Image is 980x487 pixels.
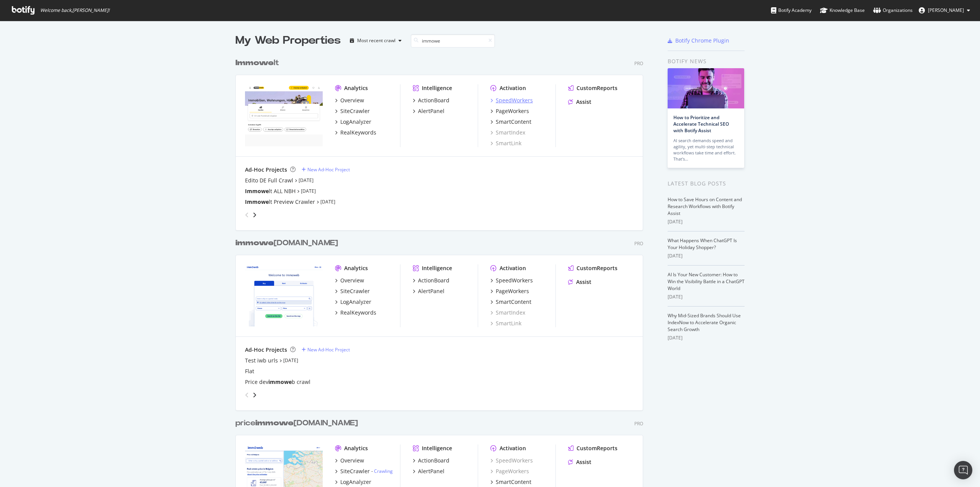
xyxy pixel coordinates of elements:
[634,60,643,67] div: Pro
[954,461,972,479] div: Open Intercom Messenger
[340,118,371,126] div: LogAnalyzer
[335,457,364,464] a: Overview
[568,264,617,272] a: CustomReports
[335,309,376,316] a: RealKeywords
[568,278,591,286] a: Assist
[245,166,287,174] div: Ad-Hoc Projects
[418,277,449,284] div: ActionBoard
[422,444,452,452] div: Intelligence
[668,196,742,216] a: How to Save Hours on Content and Research Workflows with Botify Assist
[245,84,323,146] img: immowelt.de
[668,68,744,108] img: How to Prioritize and Accelerate Technical SEO with Botify Assist
[634,420,643,427] div: Pro
[335,287,370,295] a: SiteCrawler
[235,418,358,429] div: price [DOMAIN_NAME]
[255,419,294,427] b: immowe
[340,107,370,115] div: SiteCrawler
[490,107,529,115] a: PageWorkers
[496,298,531,306] div: SmartContent
[668,57,745,66] div: Botify news
[673,138,738,162] div: AI search demands speed and agility, yet multi-step technical workflows take time and effort. Tha...
[496,107,529,115] div: PageWorkers
[418,287,444,295] div: AlertPanel
[577,444,617,452] div: CustomReports
[820,7,865,14] div: Knowledge Base
[245,357,278,364] a: Test iwb urls
[340,97,364,104] div: Overview
[335,129,376,136] a: RealKeywords
[496,277,533,284] div: SpeedWorkers
[245,198,315,206] a: Immowelt Preview Crawler
[928,7,964,13] span: Lukas MÄNNL
[418,97,449,104] div: ActionBoard
[490,118,531,126] a: SmartContent
[413,107,444,115] a: AlertPanel
[320,198,335,205] a: [DATE]
[668,237,737,251] a: What Happens When ChatGPT Is Your Holiday Shopper?
[268,378,292,385] b: immowe
[371,468,393,474] div: -
[245,177,293,184] a: Edito DE Full Crawl
[490,97,533,104] a: SpeedWorkers
[490,478,531,486] a: SmartContent
[340,309,376,316] div: RealKeywords
[413,97,449,104] a: ActionBoard
[413,287,444,295] a: AlertPanel
[668,271,745,292] a: AI Is Your New Customer: How to Win the Visibility Battle in a ChatGPT World
[235,238,341,249] a: immowe[DOMAIN_NAME]
[413,277,449,284] a: ActionBoard
[340,478,371,486] div: LogAnalyzer
[344,444,368,452] div: Analytics
[668,218,745,225] div: [DATE]
[302,166,350,173] a: New Ad-Hoc Project
[668,294,745,300] div: [DATE]
[913,4,976,16] button: [PERSON_NAME]
[245,264,323,326] img: immoweb.be
[245,367,254,375] a: Flat
[340,467,370,475] div: SiteCrawler
[490,320,521,327] a: SmartLink
[490,277,533,284] a: SpeedWorkers
[335,467,393,475] a: SiteCrawler- Crawling
[771,7,812,14] div: Botify Academy
[577,84,617,92] div: CustomReports
[245,187,296,195] div: lt ALL NBH
[335,107,370,115] a: SiteCrawler
[245,187,296,195] a: Immowelt ALL NBH
[576,98,591,106] div: Assist
[490,139,521,147] a: SmartLink
[235,238,338,249] div: [DOMAIN_NAME]
[340,129,376,136] div: RealKeywords
[235,33,341,48] div: My Web Properties
[245,198,315,206] div: lt Preview Crawler
[668,253,745,259] div: [DATE]
[496,478,531,486] div: SmartContent
[490,287,529,295] a: PageWorkers
[252,211,257,219] div: angle-right
[568,458,591,466] a: Assist
[568,444,617,452] a: CustomReports
[357,38,395,43] div: Most recent crawl
[235,57,282,69] a: Immowelt
[490,309,525,316] a: SmartIndex
[668,179,745,188] div: Latest Blog Posts
[490,129,525,136] div: SmartIndex
[500,84,526,92] div: Activation
[496,287,529,295] div: PageWorkers
[340,287,370,295] div: SiteCrawler
[245,378,310,386] a: Price devimmoweb crawl
[344,84,368,92] div: Analytics
[307,166,350,173] div: New Ad-Hoc Project
[490,467,529,475] a: PageWorkers
[245,187,269,195] b: Immowe
[242,209,252,221] div: angle-left
[490,457,533,464] div: SpeedWorkers
[335,277,364,284] a: Overview
[577,264,617,272] div: CustomReports
[374,468,393,474] a: Crawling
